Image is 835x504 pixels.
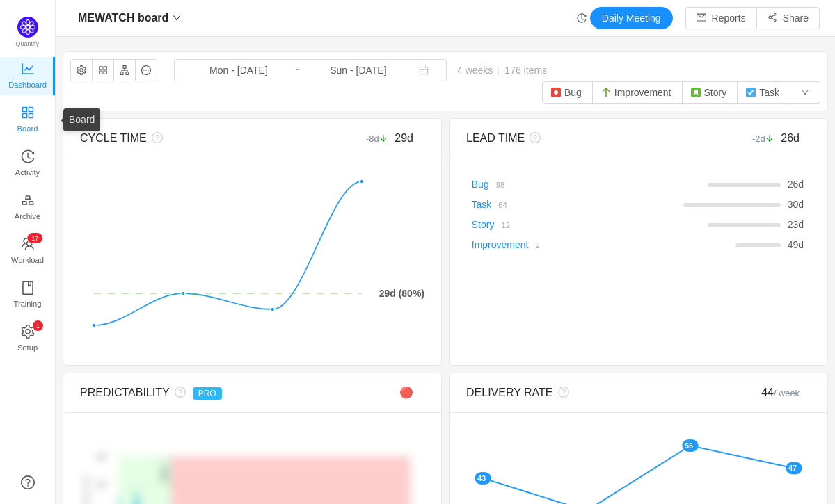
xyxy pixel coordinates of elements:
[21,62,35,76] i: icon: line-chart
[577,13,587,23] i: icon: history
[685,7,757,29] button: icon: mailReports
[15,158,40,186] span: Activity
[491,199,507,210] a: 64
[774,388,800,398] small: / week
[525,132,541,143] i: icon: question-circle
[113,59,136,81] button: icon: apartment
[761,387,800,398] span: 44
[80,132,147,144] span: CYCLE TIME
[15,202,40,230] span: Archive
[17,17,38,38] img: Quantify
[16,40,40,47] span: Quantify
[21,282,35,309] a: Training
[17,115,38,143] span: Board
[21,237,35,251] i: icon: team
[173,14,181,22] i: icon: down
[535,241,539,250] small: 2
[21,325,35,353] a: icon: settingSetup
[788,199,799,210] span: 30
[13,290,41,318] span: Training
[31,233,35,243] p: 1
[21,194,35,222] a: Archive
[788,199,804,210] span: d
[528,239,539,250] a: 2
[788,179,799,190] span: 26
[366,133,395,144] small: -8d
[21,106,35,120] i: icon: appstore
[788,179,804,190] span: d
[21,63,35,90] a: Dashboard
[78,7,168,29] span: MEWATCH board
[553,387,569,398] i: icon: question-circle
[472,199,492,210] a: Task
[765,134,774,143] i: icon: arrow-down
[21,150,35,178] a: Activity
[399,387,413,398] span: 🔴
[592,81,683,104] button: Improvement
[17,334,38,361] span: Setup
[781,132,800,144] span: 26d
[788,239,799,250] span: 49
[21,281,35,295] i: icon: book
[21,325,35,339] i: icon: setting
[601,87,612,98] img: 10610
[27,233,42,243] sup: 17
[97,453,105,461] tspan: 20
[21,238,35,266] a: icon: teamWorkload
[542,81,593,104] button: Bug
[489,179,504,190] a: 98
[182,63,295,78] input: Start date
[11,246,44,274] span: Workload
[682,81,738,104] button: Story
[472,219,495,230] a: Story
[21,149,35,163] i: icon: history
[21,106,35,134] a: Board
[447,65,557,76] span: 4 weeks
[35,233,38,243] p: 7
[472,239,529,250] a: Improvement
[21,475,35,489] a: icon: question-circle
[752,133,781,144] small: -2d
[35,320,39,331] p: 1
[498,201,507,209] small: 64
[550,87,562,98] img: 10603
[496,181,504,189] small: 98
[147,132,163,143] i: icon: question-circle
[70,59,93,81] button: icon: setting
[302,63,415,78] input: End date
[504,65,547,76] span: 176 items
[33,320,43,331] sup: 1
[419,65,429,75] i: icon: calendar
[170,387,186,398] i: icon: question-circle
[690,87,701,98] img: 10615
[466,384,724,401] div: DELIVERY RATE
[494,219,509,230] a: 12
[395,132,413,144] span: 29d
[92,59,114,81] button: icon: appstore
[788,239,804,250] span: d
[756,7,820,29] button: icon: share-altShare
[8,71,47,99] span: Dashboard
[590,7,673,29] button: Daily Meeting
[788,219,799,230] span: 23
[472,179,489,190] a: Bug
[80,384,338,401] div: PREDICTABILITY
[97,481,105,489] tspan: 15
[135,59,157,81] button: icon: message
[21,193,35,207] i: icon: gold
[466,132,525,144] span: LEAD TIME
[379,134,388,143] i: icon: arrow-down
[790,81,820,104] button: icon: down
[501,221,509,229] small: 12
[193,387,222,400] span: PRO
[788,219,804,230] span: d
[737,81,790,104] button: Task
[745,87,756,98] img: 10618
